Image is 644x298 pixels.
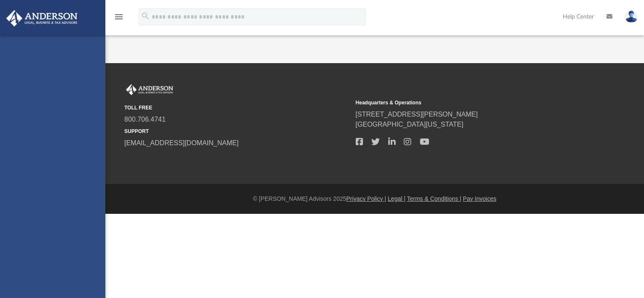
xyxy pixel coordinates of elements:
img: User Pic [625,11,638,23]
small: SUPPORT [124,128,350,135]
i: search [141,11,150,21]
a: [EMAIL_ADDRESS][DOMAIN_NAME] [124,139,239,146]
small: TOLL FREE [124,104,350,112]
a: Pay Invoices [463,195,496,202]
div: © [PERSON_NAME] Advisors 2025 [105,194,644,203]
img: Anderson Advisors Platinum Portal [4,10,80,27]
i: menu [114,12,124,22]
a: Legal | [388,195,405,202]
a: [STREET_ADDRESS][PERSON_NAME] [356,111,478,118]
a: Privacy Policy | [346,195,386,202]
a: 800.706.4741 [124,116,166,123]
a: menu [114,16,124,22]
img: Anderson Advisors Platinum Portal [124,84,175,95]
a: Terms & Conditions | [407,195,462,202]
a: [GEOGRAPHIC_DATA][US_STATE] [356,121,464,128]
small: Headquarters & Operations [356,99,581,106]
